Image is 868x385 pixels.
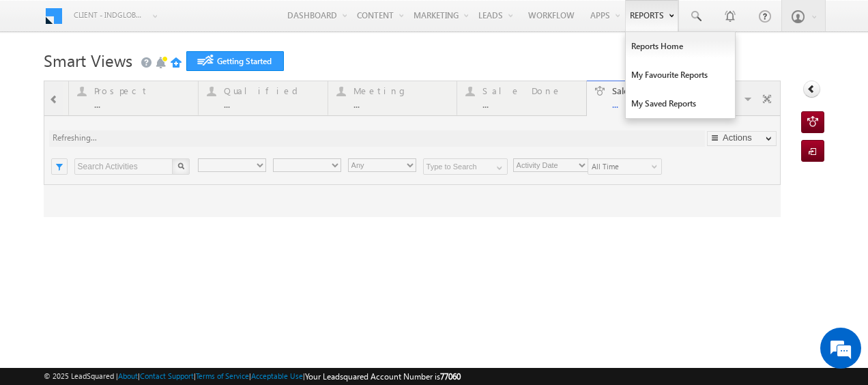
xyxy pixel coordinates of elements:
a: About [118,371,138,380]
a: Contact Support [140,371,194,380]
span: 77060 [440,371,461,382]
span: Your Leadsquared Account Number is [305,371,461,382]
span: © 2025 LeadSquared | | | | | [44,370,461,383]
span: Smart Views [44,49,132,71]
a: Terms of Service [196,371,249,380]
a: Getting Started [186,51,284,71]
a: Reports Home [626,32,735,61]
a: Acceptable Use [251,371,303,380]
a: My Saved Reports [626,89,735,118]
span: Client - indglobal1 (77060) [74,8,145,22]
a: My Favourite Reports [626,61,735,89]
